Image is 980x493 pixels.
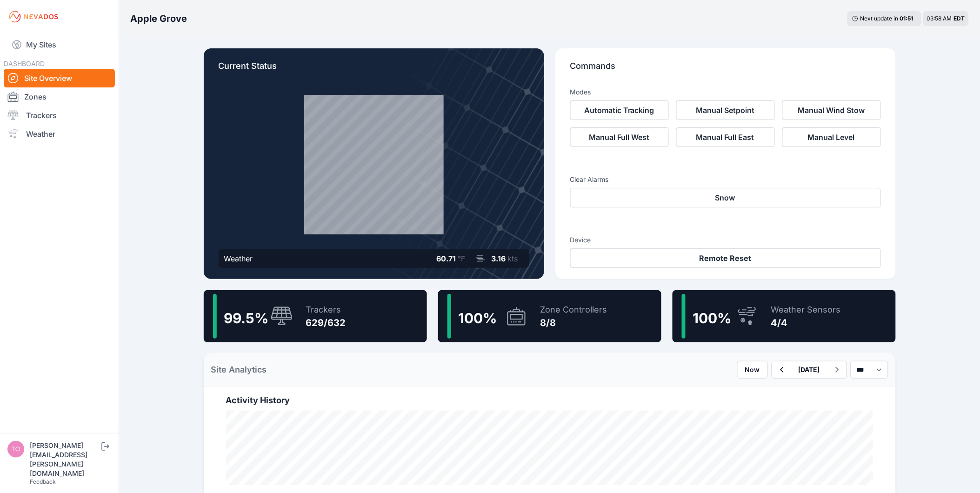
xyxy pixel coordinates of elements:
[927,15,952,22] span: 03:58 AM
[570,127,669,147] button: Manual Full West
[570,248,881,268] button: Remote Reset
[900,15,917,22] div: 01 : 51
[508,254,518,263] span: kts
[458,254,466,263] span: °F
[4,69,115,87] a: Site Overview
[791,361,827,378] button: [DATE]
[676,100,775,120] button: Manual Setpoint
[224,253,253,264] div: Weather
[492,254,506,263] span: 3.16
[226,394,873,407] h2: Activity History
[782,100,881,120] button: Manual Wind Stow
[570,175,881,184] h3: Clear Alarms
[204,290,427,342] a: 99.5%Trackers629/632
[4,125,115,143] a: Weather
[570,87,591,97] h3: Modes
[570,100,669,120] button: Automatic Tracking
[954,15,965,22] span: EDT
[7,441,24,458] img: tomasz.barcz@energix-group.com
[771,316,841,329] div: 4/4
[306,303,346,316] div: Trackers
[4,106,115,125] a: Trackers
[737,361,768,379] button: Now
[570,60,881,80] p: Commands
[224,310,269,326] span: 99.5 %
[4,60,45,67] span: DASHBOARD
[130,12,187,25] h3: Apple Grove
[306,316,346,329] div: 629/632
[219,60,529,80] p: Current Status
[676,127,775,147] button: Manual Full East
[30,441,100,478] div: [PERSON_NAME][EMAIL_ADDRESS][PERSON_NAME][DOMAIN_NAME]
[570,235,881,245] h3: Device
[540,303,607,316] div: Zone Controllers
[782,127,881,147] button: Manual Level
[570,188,881,207] button: Snow
[459,310,497,326] span: 100 %
[130,7,187,31] nav: Breadcrumb
[30,478,56,485] a: Feedback
[7,9,60,24] img: Nevados
[4,87,115,106] a: Zones
[437,254,456,263] span: 60.71
[771,303,841,316] div: Weather Sensors
[540,316,607,329] div: 8/8
[673,290,896,342] a: 100%Weather Sensors4/4
[438,290,661,342] a: 100%Zone Controllers8/8
[693,310,732,326] span: 100 %
[4,33,115,56] a: My Sites
[860,15,899,22] span: Next update in
[211,363,267,376] h2: Site Analytics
